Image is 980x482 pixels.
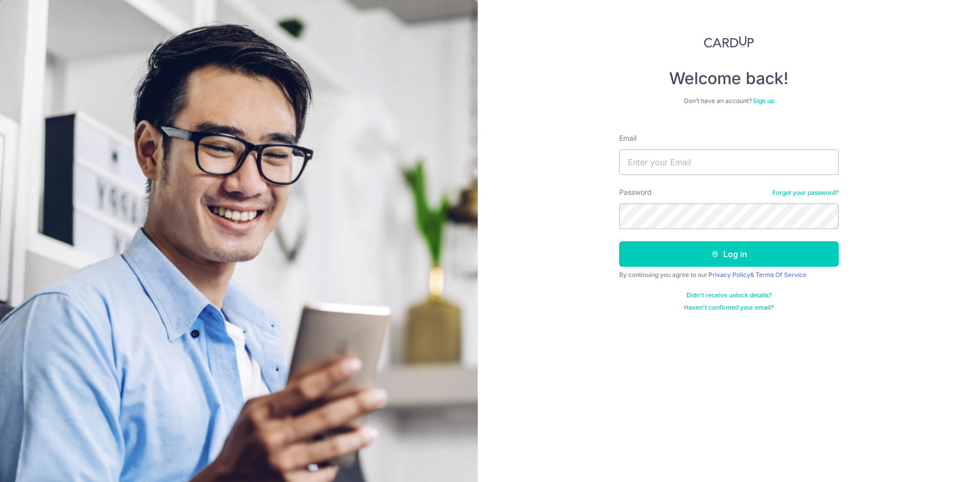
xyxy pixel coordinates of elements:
[619,149,839,175] input: Enter your Email
[687,291,772,299] a: Didn't receive unlock details?
[619,133,636,143] label: Email
[619,241,839,267] button: Log in
[619,97,839,105] div: Don’t have an account?
[619,68,839,89] h4: Welcome back!
[753,97,774,105] a: Sign up
[755,271,806,278] a: Terms Of Service
[619,271,839,279] div: By continuing you agree to our &
[708,271,750,278] a: Privacy Policy
[772,189,839,197] a: Forgot your password?
[684,303,774,312] a: Haven't confirmed your email?
[704,36,754,48] img: CardUp Logo
[619,187,652,197] label: Password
